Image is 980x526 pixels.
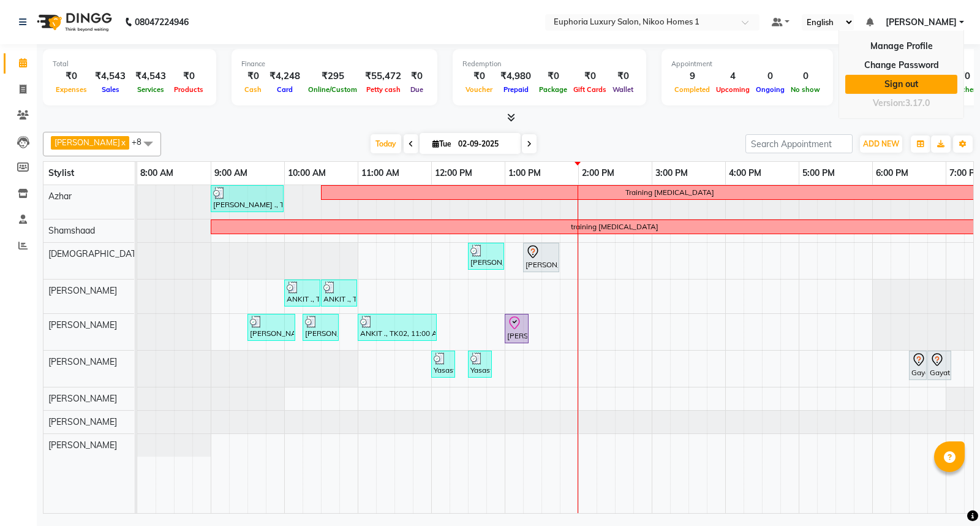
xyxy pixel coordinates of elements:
a: 6:00 PM [873,164,911,182]
div: [PERSON_NAME] ., TK05, 12:30 PM-01:00 PM, EP-[PERSON_NAME] Trim/Design MEN [469,245,503,268]
div: Gayatri ., TK04, 06:45 PM-07:05 PM, EL-Upperlip Threading [929,353,950,378]
div: ₹0 [171,69,206,83]
div: ₹4,248 [265,69,305,83]
div: ₹295 [305,69,360,83]
span: Gift Cards [570,85,609,94]
a: Manage Profile [845,37,957,56]
button: ADD NEW [860,135,902,153]
span: Products [171,85,206,94]
a: 9:00 AM [211,164,251,182]
div: ₹0 [241,69,265,83]
span: Prepaid [500,85,532,94]
span: [PERSON_NAME] [886,16,957,29]
span: ADD NEW [863,139,899,148]
input: Search Appointment [745,134,853,153]
div: 0 [788,69,823,83]
span: [PERSON_NAME] [48,356,117,367]
span: Ongoing [753,85,788,94]
span: Wallet [609,85,636,94]
span: Stylist [48,167,74,178]
div: training [MEDICAL_DATA] [571,221,658,232]
a: 10:00 AM [285,164,329,182]
span: [PERSON_NAME] [48,319,117,330]
div: ₹4,543 [130,69,171,83]
div: ₹55,472 [360,69,406,83]
span: Completed [671,85,713,94]
a: Sign out [845,75,957,94]
span: [DEMOGRAPHIC_DATA] [48,248,144,259]
span: Azhar [48,191,72,202]
div: 9 [671,69,713,83]
span: Online/Custom [305,85,360,94]
div: Total [53,59,206,69]
div: ₹4,980 [496,69,536,83]
span: [PERSON_NAME] [55,137,120,147]
a: x [120,137,126,147]
span: [PERSON_NAME] [48,416,117,427]
span: [PERSON_NAME] [48,393,117,404]
a: 1:00 PM [505,164,544,182]
div: ANKIT ., TK02, 11:00 AM-12:05 PM, EP-Calmagic Treatment [359,316,435,339]
div: ₹0 [570,69,609,83]
b: 08047224946 [135,5,189,39]
div: Finance [241,59,428,69]
div: Redemption [462,59,636,69]
span: Today [371,134,401,153]
input: 2025-09-02 [454,135,516,153]
span: No show [788,85,823,94]
div: [PERSON_NAME] ., TK07, 01:15 PM-01:45 PM, EL-HAIR CUT (Senior Stylist) with hairwash MEN [524,245,558,270]
a: Change Password [845,56,957,75]
div: 0 [753,69,788,83]
div: Gayatri ., TK04, 06:30 PM-06:35 PM, EL-Eyebrows Threading [910,353,925,378]
div: Appointment [671,59,823,69]
div: Yasaswy ., TK03, 12:30 PM-12:50 PM, EP-Half Legs Catridge Wax [469,353,491,376]
a: 5:00 PM [799,164,838,182]
a: 4:00 PM [726,164,764,182]
div: ₹0 [536,69,570,83]
span: Services [134,85,167,94]
a: 3:00 PM [652,164,691,182]
a: 8:00 AM [137,164,176,182]
div: ANKIT ., TK02, 10:30 AM-11:00 AM, EP-[PERSON_NAME] Trim/Design MEN [322,281,356,305]
span: Shamshaad [48,225,95,236]
div: Yasaswy ., TK03, 12:00 PM-12:20 PM, EP-Full Arms Catridge Wax [432,353,454,376]
div: ₹0 [609,69,636,83]
img: logo [31,5,115,39]
div: ANKIT ., TK02, 10:00 AM-10:30 AM, EL-HAIR CUT (Senior Stylist) with hairwash MEN [285,281,319,305]
span: +8 [132,137,151,147]
span: Tue [429,139,454,148]
div: [PERSON_NAME] ., TK06, 01:00 PM-01:20 PM, EL-Eyebrows Threading [506,316,527,341]
span: Petty cash [363,85,404,94]
div: Version:3.17.0 [845,94,957,112]
span: [PERSON_NAME] [48,285,117,296]
div: ₹0 [53,69,90,83]
div: Training [MEDICAL_DATA] [625,187,714,198]
div: ₹0 [462,69,496,83]
div: ₹4,543 [90,69,130,83]
div: [PERSON_NAME] ., TK01, 09:00 AM-10:00 AM, EP-Artistic Cut - Creative Stylist [212,187,282,210]
a: 11:00 AM [358,164,402,182]
div: ₹0 [406,69,428,83]
div: [PERSON_NAME] ., TK01, 10:15 AM-10:45 AM, EP-Brightening Masque [304,316,337,339]
span: Due [407,85,426,94]
span: Card [274,85,296,94]
span: Upcoming [713,85,753,94]
span: Cash [241,85,265,94]
a: 2:00 PM [579,164,617,182]
span: Package [536,85,570,94]
div: 4 [713,69,753,83]
a: 12:00 PM [432,164,475,182]
span: Expenses [53,85,90,94]
div: [PERSON_NAME] ., TK01, 09:30 AM-10:10 AM, EP-Whitening Clean-Up [249,316,294,339]
span: Voucher [462,85,496,94]
span: [PERSON_NAME] [48,440,117,451]
span: Sales [99,85,123,94]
